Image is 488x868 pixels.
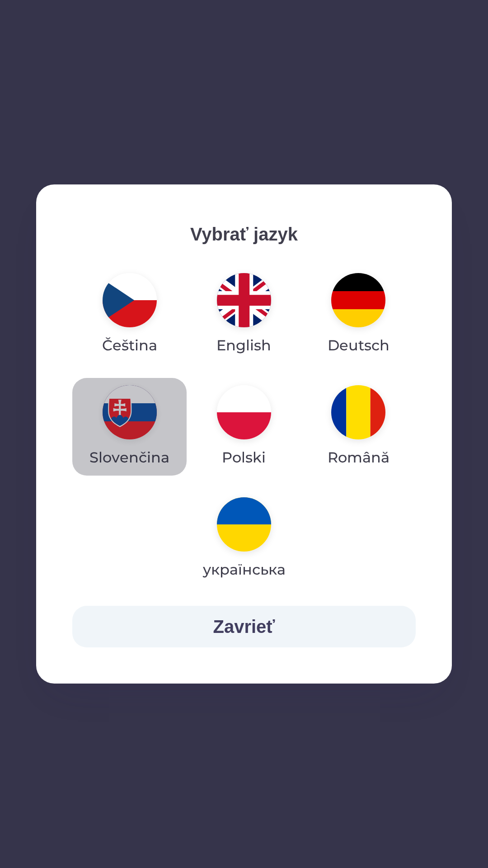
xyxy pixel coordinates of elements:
[217,385,271,439] img: pl flag
[102,335,157,356] p: Čeština
[195,378,293,476] button: Polski
[222,447,266,468] p: Polski
[203,559,286,580] p: українська
[328,447,389,468] p: Română
[217,497,271,552] img: uk flag
[328,335,389,356] p: Deutsch
[187,490,301,588] button: українська
[217,273,271,327] img: en flag
[72,606,416,647] button: Zavrieť
[195,266,293,363] button: English
[331,273,385,327] img: de flag
[331,385,385,439] img: ro flag
[72,378,187,476] button: Slovenčina
[306,266,411,363] button: Deutsch
[103,273,157,327] img: cs flag
[103,385,157,439] img: sk flag
[306,378,411,476] button: Română
[80,266,179,363] button: Čeština
[72,221,416,248] p: Vybrať jazyk
[89,447,169,468] p: Slovenčina
[216,335,271,356] p: English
